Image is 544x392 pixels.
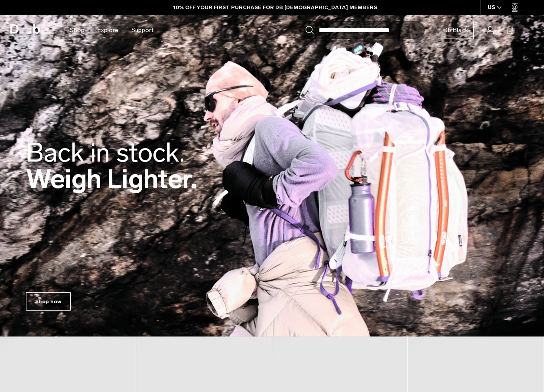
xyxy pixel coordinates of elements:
a: 10% OFF YOUR FIRST PURCHASE FOR DB [DEMOGRAPHIC_DATA] MEMBERS [173,3,377,11]
nav: Main Navigation [63,15,160,45]
a: Explore [98,15,118,45]
a: Db Black [438,21,474,39]
a: Shop now [26,292,71,311]
a: Support [131,15,153,45]
h2: Weigh Lighter. [26,139,197,192]
a: Shop [70,15,85,45]
span: Back in stock. [26,137,185,168]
